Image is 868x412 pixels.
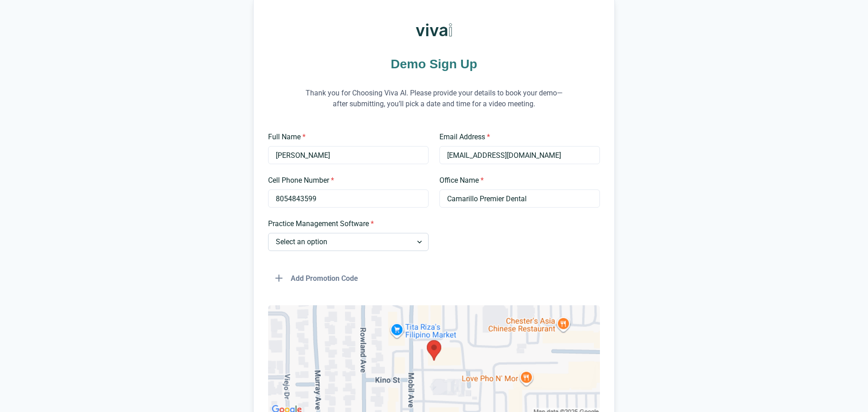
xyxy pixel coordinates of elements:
h1: Demo Sign Up [268,55,600,73]
label: Full Name [268,132,423,142]
p: Thank you for Choosing Viva AI. Please provide your details to book your demo—after submitting, y... [298,76,570,121]
button: Add Promotion Code [268,269,365,287]
label: Email Address [439,132,594,142]
label: Cell Phone Number [268,175,423,186]
input: Type your office name and address [439,189,600,208]
label: Practice Management Software [268,218,423,229]
label: Office Name [439,175,594,186]
img: Viva AI Logo [416,12,452,48]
